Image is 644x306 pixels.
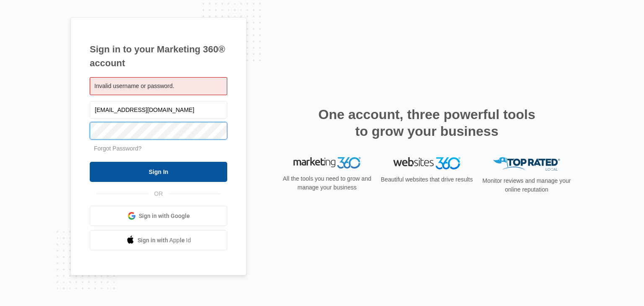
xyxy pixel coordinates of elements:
[90,206,227,226] a: Sign in with Google
[90,162,227,182] input: Sign In
[94,83,174,89] span: Invalid username or password.
[480,176,574,194] p: Monitor reviews and manage your online reputation
[293,157,361,169] img: Marketing 360
[139,212,190,220] span: Sign in with Google
[393,157,460,169] img: Websites 360
[493,157,560,171] img: Top Rated Local
[138,236,191,245] span: Sign in with Apple Id
[316,106,538,140] h2: One account, three powerful tools to grow your business
[90,230,227,250] a: Sign in with Apple Id
[94,145,142,152] a: Forgot Password?
[148,189,169,198] span: OR
[380,175,474,184] p: Beautiful websites that drive results
[90,101,227,119] input: Email
[90,42,227,70] h1: Sign in to your Marketing 360® account
[280,174,374,192] p: All the tools you need to grow and manage your business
